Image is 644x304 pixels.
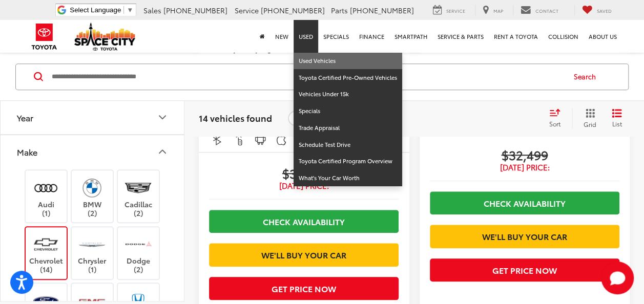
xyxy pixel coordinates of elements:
[26,232,67,274] label: Chevrolet (14)
[235,5,259,15] span: Service
[51,64,564,89] input: Search by Make, Model, or Keyword
[564,64,611,90] button: Search
[331,5,348,15] span: Parts
[430,258,619,281] button: Get Price Now
[72,176,113,217] label: BMW (2)
[25,20,64,53] img: Toyota
[489,20,543,53] a: Rent a Toyota
[233,133,245,145] img: Remote Start
[118,232,159,274] label: Dodge (2)
[209,165,399,181] span: $31,491
[294,20,318,53] a: Used
[549,119,560,127] span: Sort
[254,133,267,145] img: Android Auto
[1,135,185,168] button: MakeMake
[612,119,622,128] span: List
[74,23,136,51] img: Space City Toyota
[446,7,465,14] span: Service
[572,108,604,128] button: Grid View
[294,53,402,70] a: Used Vehicles
[123,6,124,14] span: ​
[389,20,432,53] a: SmartPath
[601,262,634,294] svg: Start Chat
[275,133,288,145] img: Apple CarPlay
[432,20,489,53] a: Service & Parts
[475,5,511,16] a: Map
[294,153,402,170] a: Toyota Certified Program Overview
[294,86,402,103] a: Vehicles Under 15k
[601,262,634,294] button: Toggle Chat Window
[124,232,152,256] img: Space City Toyota in Humble, TX)
[574,5,619,16] a: My Saved Vehicles
[354,20,389,53] a: Finance
[493,7,503,14] span: Map
[156,111,169,123] div: Year
[118,176,159,217] label: Cadillac (2)
[127,6,133,14] span: ▼
[294,120,402,137] a: Trade Appraisal
[32,232,60,256] img: Space City Toyota in Humble, TX)
[199,112,272,124] span: 14 vehicles found
[294,170,402,186] a: What's Your Car Worth
[78,232,106,256] img: Space City Toyota in Humble, TX)
[70,6,133,14] a: Select Language​
[350,5,414,15] span: [PHONE_NUMBER]
[270,20,294,53] a: New
[17,113,33,122] div: Year
[261,5,325,15] span: [PHONE_NUMBER]
[211,133,224,145] img: Bluetooth®
[124,176,152,200] img: Space City Toyota in Humble, TX)
[513,5,566,16] a: Contact
[604,108,630,128] button: List View
[294,70,402,86] a: Toyota Certified Pre-Owned Vehicles
[78,176,106,200] img: Space City Toyota in Humble, TX)
[17,147,37,157] div: Make
[430,147,619,162] span: $32,499
[209,210,399,233] a: Check Availability
[163,5,227,15] span: [PHONE_NUMBER]
[70,6,121,14] span: Select Language
[318,20,354,53] a: Specials
[543,20,584,53] a: Collision
[584,120,596,128] span: Grid
[288,111,341,126] button: remove Chevrolet
[294,137,402,154] a: Schedule Test Drive
[584,20,622,53] a: About Us
[209,243,399,266] a: We'll Buy Your Car
[143,5,161,15] span: Sales
[430,191,619,214] a: Check Availability
[26,176,67,217] label: Audi (1)
[32,176,60,200] img: Space City Toyota in Humble, TX)
[430,162,619,172] span: [DATE] Price:
[544,108,572,128] button: Select sort value
[535,7,558,14] span: Contact
[597,7,612,14] span: Saved
[425,5,473,16] a: Service
[430,225,619,248] a: We'll Buy Your Car
[209,181,399,191] span: [DATE] Price:
[1,101,185,134] button: YearYear
[156,145,169,158] div: Make
[255,20,270,53] a: Home
[294,103,402,120] a: Specials
[72,232,113,274] label: Chrysler (1)
[209,277,399,300] button: Get Price Now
